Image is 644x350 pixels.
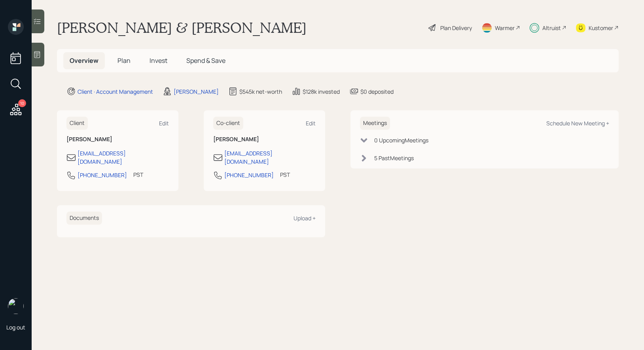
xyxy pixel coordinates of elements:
h6: [PERSON_NAME] [66,136,169,143]
span: Plan [117,56,131,65]
div: PST [133,170,143,179]
div: 10 [18,99,26,107]
div: [PHONE_NUMBER] [224,171,274,179]
div: [PHONE_NUMBER] [78,171,127,179]
img: treva-nostdahl-headshot.png [8,298,24,314]
div: [EMAIL_ADDRESS][DOMAIN_NAME] [224,149,316,166]
div: Warmer [495,24,515,32]
h6: Client [66,117,88,130]
div: $545k net-worth [239,87,282,96]
h6: Co-client [213,117,243,130]
div: Altruist [542,24,561,32]
span: Invest [150,56,167,65]
h6: [PERSON_NAME] [213,136,316,143]
div: Edit [159,119,169,127]
span: Overview [70,56,98,65]
div: 5 Past Meeting s [374,154,414,162]
div: Kustomer [589,24,613,32]
div: [EMAIL_ADDRESS][DOMAIN_NAME] [78,149,169,166]
div: Schedule New Meeting + [546,119,609,127]
div: Upload + [294,214,316,222]
div: [PERSON_NAME] [174,87,219,96]
div: PST [280,170,290,179]
span: Spend & Save [186,56,225,65]
h6: Documents [66,212,102,225]
h1: [PERSON_NAME] & [PERSON_NAME] [57,19,307,36]
div: Log out [6,324,25,331]
div: Edit [306,119,316,127]
div: Plan Delivery [440,24,472,32]
div: $0 deposited [360,87,394,96]
div: Client · Account Management [78,87,153,96]
div: 0 Upcoming Meeting s [374,136,428,144]
h6: Meetings [360,117,390,130]
div: $128k invested [303,87,340,96]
